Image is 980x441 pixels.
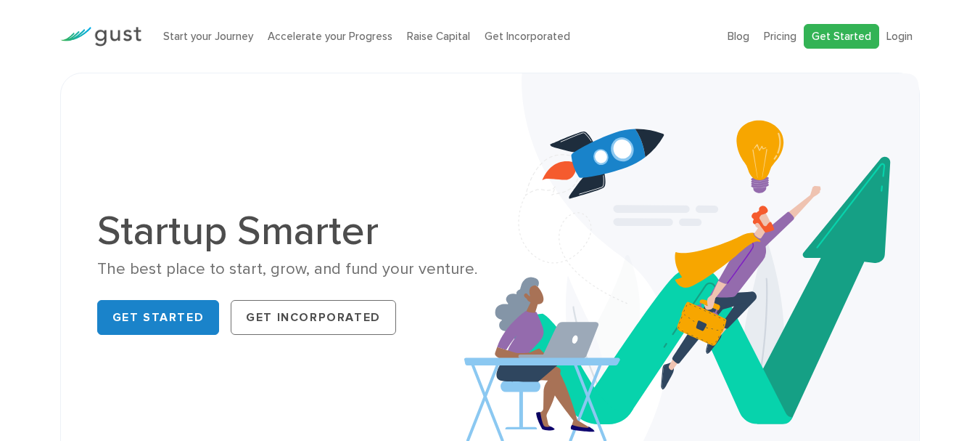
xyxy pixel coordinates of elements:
[268,30,392,43] a: Accelerate your Progress
[60,27,141,46] img: Gust Logo
[485,30,570,43] a: Get Incorporated
[231,300,396,335] a: Get Incorporated
[97,211,479,251] h1: Startup Smarter
[728,30,749,43] a: Blog
[764,30,796,43] a: Pricing
[886,30,913,43] a: Login
[97,300,220,335] a: Get Started
[407,30,470,43] a: Raise Capital
[163,30,253,43] a: Start your Journey
[97,259,479,280] div: The best place to start, grow, and fund your venture.
[804,24,879,49] a: Get Started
